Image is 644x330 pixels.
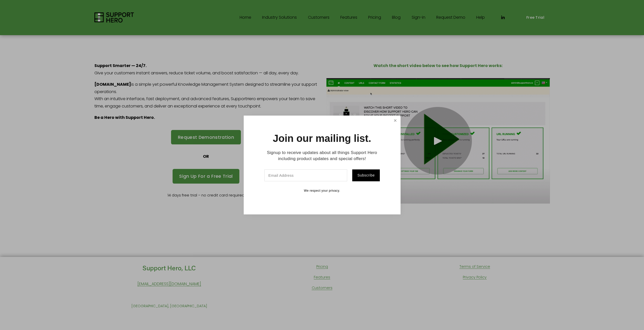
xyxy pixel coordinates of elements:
[357,173,375,177] span: Subscribe
[261,189,383,193] p: We respect your privacy.
[352,169,380,181] button: Subscribe
[264,169,347,181] input: Email Address
[391,116,400,125] a: Close
[273,133,371,143] h1: Join our mailing list.
[261,150,383,162] p: Signup to receive updates about all things Support Hero including product updates and special off...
